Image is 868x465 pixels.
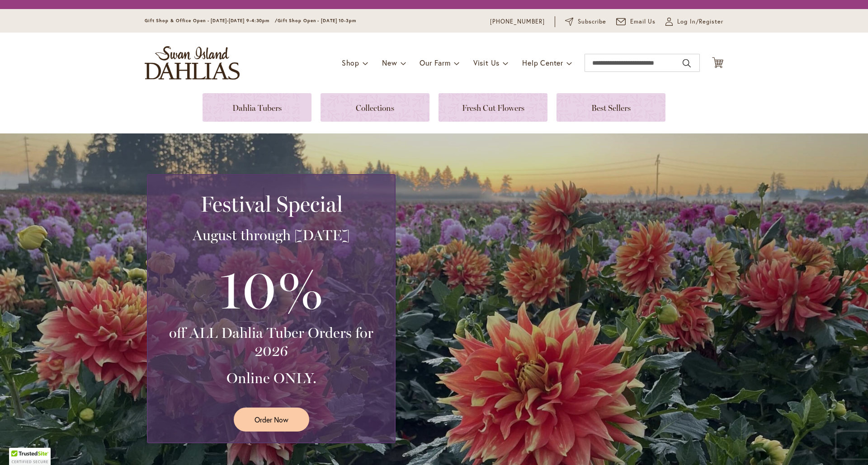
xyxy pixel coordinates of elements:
button: Search [683,56,691,71]
a: [PHONE_NUMBER] [490,17,545,26]
span: Gift Shop & Office Open - [DATE]-[DATE] 9-4:30pm / [145,18,278,24]
h3: August through [DATE] [159,226,384,244]
span: Order Now [255,414,288,425]
a: Log In/Register [665,17,723,26]
h3: Online ONLY. [159,369,384,387]
h2: Festival Special [159,191,384,217]
span: Visit Us [473,58,500,67]
h3: 10% [159,253,384,324]
a: Subscribe [565,17,606,26]
span: Help Center [522,58,563,67]
span: Gift Shop Open - [DATE] 10-3pm [278,18,356,24]
a: Email Us [616,17,656,26]
span: Log In/Register [677,17,723,26]
h3: off ALL Dahlia Tuber Orders for 2026 [159,324,384,360]
span: Email Us [630,17,656,26]
a: Order Now [234,408,309,432]
span: Shop [342,58,359,67]
span: New [382,58,397,67]
span: Subscribe [578,17,606,26]
span: Our Farm [420,58,450,67]
a: store logo [145,46,240,80]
